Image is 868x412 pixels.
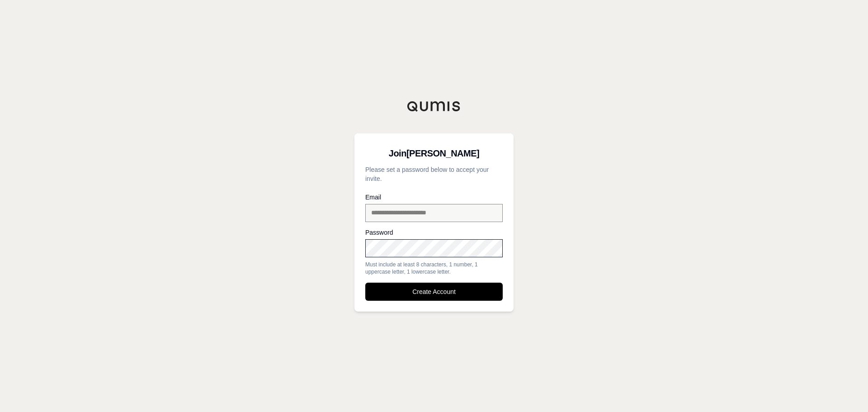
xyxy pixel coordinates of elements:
[365,261,503,275] div: Must include at least 8 characters, 1 number, 1 uppercase letter, 1 lowercase letter.
[365,283,503,301] button: Create Account
[365,194,503,200] label: Email
[365,229,503,236] label: Password
[365,165,503,183] p: Please set a password below to accept your invite.
[365,144,503,162] h3: Join [PERSON_NAME]
[407,101,461,112] img: Qumis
